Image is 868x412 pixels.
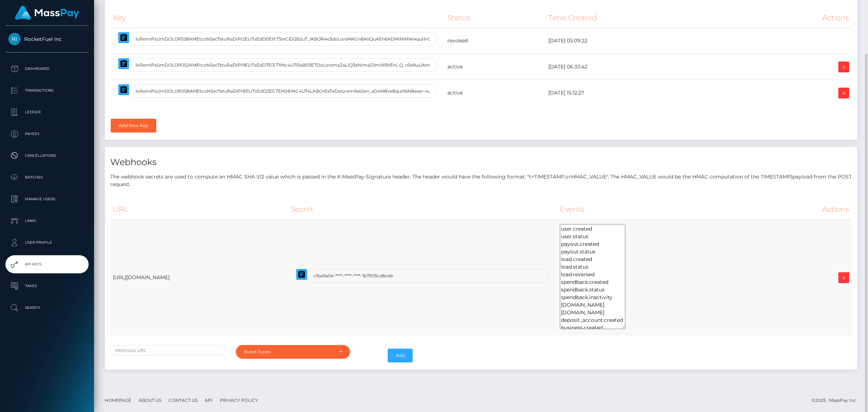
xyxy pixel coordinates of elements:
th: Status [445,8,546,28]
button: Event Types [236,345,350,359]
p: API Keys [8,259,86,270]
p: Manage Users [8,194,86,205]
textarea: user.created user.status payout.created payout.status load.created load.status load.reversed spen... [560,224,625,329]
span: RocketFuel Inc [5,36,89,42]
td: [URL][DOMAIN_NAME] [110,219,288,336]
p: Payees [8,129,86,139]
input: Webhook URL [110,345,225,356]
button: Add [388,349,413,362]
h4: Webhooks [110,156,852,169]
div: © 2025 , MassPay Inc. [812,396,863,404]
th: Events [557,199,760,219]
a: User Profile [5,234,89,252]
a: Transactions [5,81,89,100]
a: Contact Us [166,395,200,406]
td: [DATE] 06:33:42 [546,54,738,80]
p: Links [8,215,86,226]
th: Secret [288,199,558,219]
p: The webhook secrets are used to compute an HMAC SHA 512 value which is passed in the X-MassPay-Si... [110,173,852,188]
th: Time Created [546,8,738,28]
a: Batches [5,168,89,186]
p: Taxes [8,281,86,291]
a: Taxes [5,277,89,295]
img: MassPay Logo [15,6,79,20]
a: Dashboard [5,60,89,78]
td: revoked [445,28,546,54]
a: Cancellations [5,147,89,165]
p: Ledger [8,107,86,118]
div: Event Types [244,349,334,355]
td: [DATE] 15:12:27 [546,80,738,106]
img: RocketFuel Inc [8,33,21,45]
td: active [445,54,546,80]
a: Homepage [102,395,134,406]
a: Privacy Policy [217,395,261,406]
a: Manage Users [5,190,89,208]
p: Search [8,302,86,313]
p: Transactions [8,85,86,96]
a: Search [5,299,89,317]
a: Add New Key [111,119,156,133]
a: About Us [136,395,164,406]
td: [DATE] 05:09:22 [546,28,738,54]
p: Cancellations [8,150,86,161]
p: User Profile [8,237,86,248]
th: Actions [760,199,852,219]
p: Dashboard [8,63,86,74]
td: active [445,80,546,106]
a: Payees [5,125,89,143]
th: Key [110,8,445,28]
th: URL [110,199,288,219]
p: Batches [8,172,86,183]
a: API [202,395,216,406]
a: API Keys [5,255,89,273]
a: Links [5,212,89,230]
a: Ledger [5,103,89,121]
th: Actions [738,8,852,28]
